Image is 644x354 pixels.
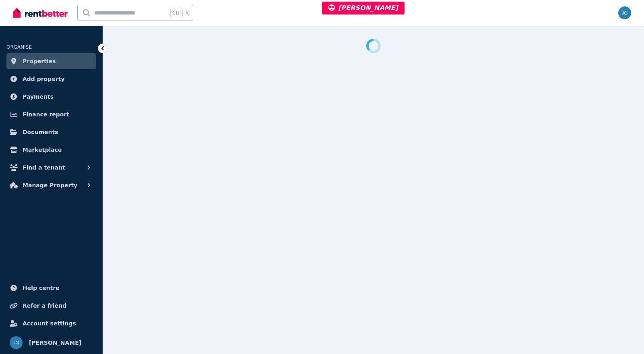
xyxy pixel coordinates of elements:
[6,53,96,69] a: Properties
[618,6,631,19] img: Jeremy Goldschmidt
[13,7,68,19] img: RentBetter
[23,92,54,101] span: Payments
[29,338,81,348] span: [PERSON_NAME]
[23,56,56,66] span: Properties
[23,163,65,172] span: Find a tenant
[23,319,76,328] span: Account settings
[10,336,23,349] img: Jeremy Goldschmidt
[6,124,96,140] a: Documents
[170,8,183,18] span: Ctrl
[23,283,60,293] span: Help centre
[6,280,96,296] a: Help centre
[23,110,69,119] span: Finance report
[6,315,96,331] a: Account settings
[23,145,62,155] span: Marketplace
[23,180,77,190] span: Manage Property
[6,106,96,122] a: Finance report
[186,10,189,16] span: k
[6,159,96,176] button: Find a tenant
[6,298,96,314] a: Refer a friend
[328,4,398,12] span: [PERSON_NAME]
[6,142,96,158] a: Marketplace
[23,127,58,137] span: Documents
[6,177,96,193] button: Manage Property
[23,301,66,311] span: Refer a friend
[6,71,96,87] a: Add property
[23,74,65,84] span: Add property
[6,89,96,105] a: Payments
[6,44,32,50] span: ORGANISE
